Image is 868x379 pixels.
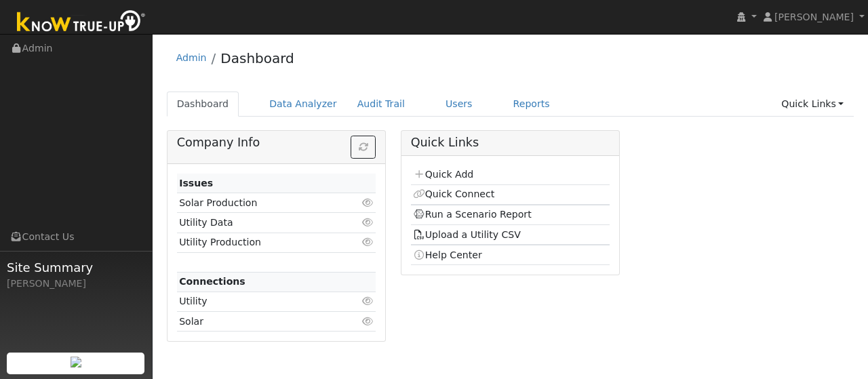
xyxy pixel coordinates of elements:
span: Site Summary [7,258,145,277]
a: Quick Connect [413,188,494,199]
a: Dashboard [220,50,294,66]
a: Help Center [413,250,482,260]
i: Click to view [361,296,374,306]
img: retrieve [71,357,81,367]
h5: Quick Links [411,136,610,150]
a: Quick Links [771,92,854,117]
a: Dashboard [167,92,239,117]
td: Solar [177,312,344,332]
td: Solar Production [177,193,344,213]
span: [PERSON_NAME] [774,12,854,22]
h5: Company Info [177,136,376,150]
a: Data Analyzer [259,92,347,117]
td: Utility Production [177,233,344,252]
a: Run a Scenario Report [413,209,532,220]
i: Click to view [361,198,374,207]
td: Utility [177,292,344,311]
i: Click to view [361,237,374,247]
a: Admin [176,52,207,63]
a: Users [435,92,483,117]
img: Know True-Up [10,7,153,38]
div: [PERSON_NAME] [7,277,145,291]
i: Click to view [361,317,374,326]
strong: Connections [179,276,245,287]
a: Quick Add [413,169,473,180]
i: Click to view [361,218,374,227]
a: Audit Trail [347,92,415,117]
a: Upload a Utility CSV [413,229,521,240]
td: Utility Data [177,213,344,233]
strong: Issues [179,178,213,188]
a: Reports [503,92,560,117]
